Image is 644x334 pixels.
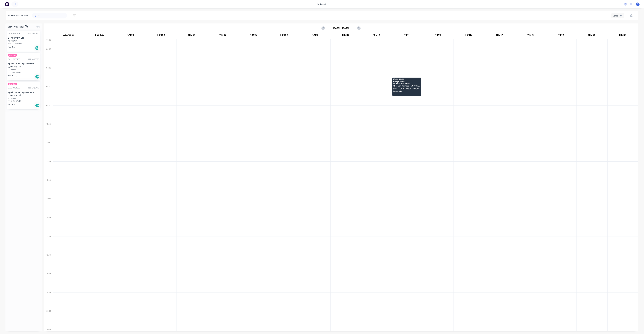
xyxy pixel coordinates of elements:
div: FNM 06 [177,33,207,39]
img: Factory [5,2,9,6]
div: PO #20835 [8,69,17,71]
div: Apollo Home Improvement (QLD) Pty Ltd [8,62,39,68]
div: FNM 07 [207,33,238,39]
div: FNM 18 [515,33,546,39]
div: 10:56 AM [DATE] [27,87,39,89]
div: Del [35,75,39,79]
span: 2nd Run [8,83,17,85]
div: productivity [315,2,329,6]
div: FNM 12 [330,33,361,39]
div: 12:00 [44,160,53,178]
div: FNM 08 [238,33,269,39]
button: Vehicle [611,13,624,18]
span: Req. [DATE] [8,46,17,48]
div: PO #20667 [8,97,17,100]
div: FNM 14 [392,33,422,39]
div: 2nd Run [84,33,115,39]
div: 09:00 [44,104,53,122]
div: FNM 19 [546,33,576,39]
div: Order # 193156 [8,58,20,61]
div: 19:00 [44,291,53,309]
div: [PERSON_NAME] [8,71,39,74]
div: 15:00 [44,216,53,235]
span: 07:30 - 08:30 [393,78,420,80]
div: WOOLOONGABBA [8,42,39,45]
span: [STREET_ADDRESS][PERSON_NAME] [393,88,420,89]
div: ACA Truck [53,33,84,39]
div: Order # 193281 [8,32,20,35]
div: FNM 03 [146,33,176,39]
div: FNM 09 [269,33,299,39]
div: Vehicle [613,14,621,17]
span: Req. [DATE] [8,103,17,106]
div: 16:00 [44,235,53,253]
div: FNM 02 [115,33,145,39]
div: FNM 10 [299,33,330,39]
div: FNM 15 [423,33,453,39]
span: Aberhart Roofing - MGJT Roofing Pty Ltd [393,85,420,87]
div: FNM 20 [576,33,607,39]
div: 06:00 [44,48,53,66]
div: Order # 191806 [8,87,20,89]
input: Search for orders [38,13,67,18]
div: 10:22 AM [DATE] [27,32,39,35]
div: FNM 16 [453,33,484,39]
div: FNM 17 [484,33,515,39]
div: FNM 13 [361,33,392,39]
span: 2nd Run [8,54,17,57]
div: 17:00 [44,253,53,272]
div: 14:00 [44,197,53,216]
div: Delivery scheduling [6,11,32,20]
div: PO #93797 [8,40,17,42]
div: Apollo Home Improvement (QLD) Pty Ltd [8,91,39,97]
div: 20:00 [44,309,53,328]
div: 18:00 [44,272,53,291]
div: 21:00 [44,328,53,331]
div: Dowbury Pty Ltd [8,36,39,39]
div: 13:00 [44,178,53,197]
span: 3 [25,25,28,28]
span: Req. [DATE] [8,74,17,77]
div: 08:00 [44,85,53,104]
div: FNM 21 [607,33,638,39]
div: 07:00 [44,66,53,85]
span: F1 [637,3,639,5]
div: 05:30 [44,38,53,48]
span: PO # [PERSON_NAME] [393,82,420,84]
div: 10:00 [44,122,53,141]
span: Newmarket [393,90,420,92]
span: Delivery backlog [8,25,23,28]
div: Del [35,103,39,108]
div: 11:00 [44,141,53,160]
div: 10:22 AM [DATE] [27,58,39,61]
span: Order # 194281 [393,80,420,82]
div: Del [35,46,39,50]
div: [PERSON_NAME] [8,100,39,102]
